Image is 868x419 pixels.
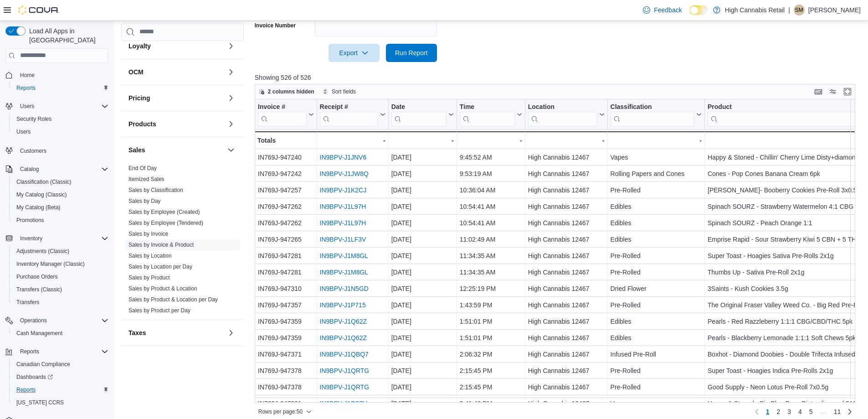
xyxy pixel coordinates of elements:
a: IN9BPV-J1JW8Q [319,170,368,177]
a: Transfers [13,297,43,308]
span: Sales by Product [128,274,170,281]
button: Reports [2,345,112,358]
div: Invoice # [258,103,307,126]
a: Sales by Product & Location per Day [128,296,218,303]
a: Page 3 of 11 [784,404,795,419]
a: [US_STATE] CCRS [13,397,67,408]
p: [PERSON_NAME] [808,5,861,16]
a: IN9BPV-J1JNV6 [319,154,366,161]
span: Washington CCRS [13,397,108,408]
div: Edibles [610,332,701,343]
div: Invoice # [258,103,307,112]
div: High Cannabis 12467 [528,250,605,261]
button: My Catalog (Classic) [9,188,112,201]
div: Dried Flower [610,283,701,294]
button: Rows per page:50 [255,406,315,417]
div: Pre-Rolled [610,250,701,261]
span: Itemized Sales [128,176,164,183]
div: High Cannabis 12467 [528,316,605,327]
div: [DATE] [391,217,454,228]
div: High Cannabis 12467 [528,201,605,212]
a: Promotions [13,215,48,226]
div: Edibles [610,217,701,228]
a: Canadian Compliance [13,359,74,370]
span: Classification (Classic) [16,178,72,186]
div: 1:51:01 PM [460,332,522,343]
a: IN9BPV-J1P715 [319,301,365,309]
div: Edibles [610,316,701,327]
span: My Catalog (Beta) [16,204,61,211]
button: Sales [226,145,236,155]
span: Cash Management [16,330,62,337]
button: Loyalty [226,41,236,52]
span: Security Roles [16,115,51,123]
button: Classification [610,103,701,126]
a: IN9BPV-J1K2CJ [319,186,366,194]
span: Operations [20,317,47,324]
a: Customers [16,145,50,156]
span: 3 [787,407,791,416]
div: Location [528,103,597,112]
span: Home [16,69,108,81]
div: IN769J-947281 [258,250,314,261]
div: Date [391,103,447,126]
span: Export [334,44,374,62]
span: Transfers (Classic) [13,284,108,295]
h3: Products [128,119,156,129]
div: IN769J-947262 [258,201,314,212]
a: Reports [13,384,39,395]
div: Time [460,103,515,112]
a: Sales by Location [128,253,172,259]
span: Users [13,126,108,137]
span: Reports [20,348,39,355]
h3: Sales [128,145,145,155]
h3: Loyalty [128,41,151,51]
span: Load All Apps in [GEOGRAPHIC_DATA] [26,26,108,45]
button: Catalog [2,163,112,176]
button: Products [226,119,236,129]
div: IN769J-947357 [258,300,314,310]
span: My Catalog (Classic) [16,191,67,198]
button: Receipt # [319,103,385,126]
button: Reports [9,82,112,94]
button: Products [128,119,224,129]
button: Invoice # [258,103,314,126]
button: Enter fullscreen [842,86,853,97]
div: 10:54:41 AM [460,201,522,212]
a: My Catalog (Beta) [13,202,64,213]
span: 2 [776,407,780,416]
a: Itemized Sales [128,176,164,182]
button: Export [329,44,380,62]
span: Security Roles [13,114,108,124]
a: Cash Management [13,328,66,339]
span: Inventory Manager (Classic) [13,259,108,269]
button: 2 columns hidden [255,86,318,97]
button: Operations [2,314,112,327]
span: Sales by Location per Day [128,263,192,270]
a: Security Roles [13,114,55,124]
h3: Taxes [128,328,146,337]
div: High Cannabis 12467 [528,267,605,278]
div: [DATE] [391,316,454,327]
button: Security Roles [9,113,112,125]
div: Time [460,103,515,126]
span: 4 [798,407,802,416]
button: Users [9,125,112,138]
div: IN769J-947240 [258,152,314,163]
span: Canadian Compliance [16,361,70,368]
div: Vapes [610,152,701,163]
button: Transfers [9,296,112,309]
span: Dashboards [16,373,53,381]
button: Keyboard shortcuts [813,86,824,97]
a: Sales by Day [128,198,161,204]
a: Sales by Product & Location [128,285,197,292]
div: High Cannabis 12467 [528,234,605,245]
span: My Catalog (Classic) [13,189,108,200]
span: Inventory [20,235,42,242]
span: [US_STATE] CCRS [16,399,64,406]
div: [DATE] [391,152,454,163]
div: [DATE] [391,201,454,212]
div: Totals [257,135,314,146]
span: 11 [834,407,841,416]
button: Adjustments (Classic) [9,245,112,258]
